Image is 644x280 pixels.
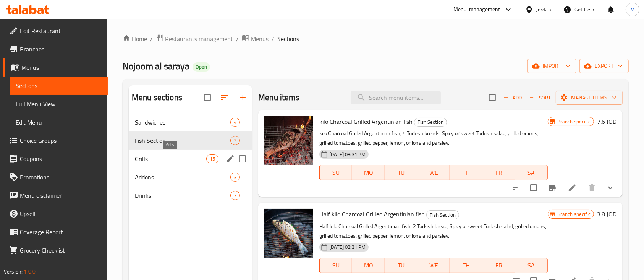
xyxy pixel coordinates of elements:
div: Open [193,62,210,72]
button: edit [225,153,236,165]
button: Add section [234,88,252,107]
button: export [579,59,629,73]
span: Version: [4,267,23,277]
span: Select section [484,90,500,106]
h2: Menu sections [132,92,182,103]
div: items [230,118,240,127]
button: Add [500,92,525,104]
a: Coupons [3,150,108,168]
span: Grocery Checklist [20,246,102,255]
button: show more [601,179,620,197]
span: Edit Menu [16,118,102,127]
button: Manage items [556,91,623,105]
span: Coupons [20,154,102,163]
span: Select to update [526,180,542,196]
span: MO [355,167,382,178]
div: Grills15edit [129,150,252,168]
span: SA [518,167,545,178]
span: WE [421,167,447,178]
span: Promotions [20,173,102,182]
div: Drinks7 [129,186,252,205]
span: Open [193,64,210,70]
li: / [236,34,239,43]
nav: Menu sections [129,110,252,208]
a: Full Menu View [10,95,108,113]
button: MO [352,258,385,273]
span: SU [323,167,349,178]
a: Grocery Checklist [3,241,108,259]
span: Sort [530,93,551,102]
p: kilo Charcoal Grilled Argentinian fish, 4 Turkish breads, Spicy or sweet Turkish salad, grilled o... [319,129,547,148]
span: SA [518,260,545,271]
button: sort-choices [507,179,526,197]
span: Branch specific [554,118,594,125]
a: Upsell [3,205,108,223]
div: Fish Section [426,210,459,219]
div: items [230,191,240,200]
p: Half kilo Charcoal Grilled Argentinian fish, 2 Turkish bread, Spicy or sweet Turkish salad, grill... [319,222,547,241]
button: Branch-specific-item [543,179,561,197]
span: Choice Groups [20,136,102,145]
div: Fish Section3 [129,131,252,150]
div: Fish Section [414,118,447,127]
button: SU [319,258,352,273]
span: TH [453,260,479,271]
button: delete [583,179,601,197]
span: WE [421,260,447,271]
span: Upsell [20,209,102,218]
span: Nojoom al saraya [123,58,189,75]
h2: Menu items [258,92,300,103]
span: Sections [277,34,299,43]
span: M [630,5,635,14]
span: Branch specific [554,211,594,218]
button: WE [417,165,450,180]
li: / [272,34,274,43]
span: Select all sections [199,90,215,106]
a: Menus [3,58,108,77]
span: TU [388,167,414,178]
span: FR [485,260,512,271]
input: search [351,91,441,104]
a: Edit Menu [10,113,108,131]
span: FR [485,167,512,178]
button: FR [482,165,515,180]
span: 3 [231,174,239,181]
span: TH [453,167,479,178]
span: 3 [231,137,239,144]
span: Fish Section [135,136,230,145]
h6: 7.6 JOD [597,116,616,127]
span: Sections [16,81,102,90]
button: SA [515,165,548,180]
span: Addons [135,173,230,182]
h6: 3.8 JOD [597,209,616,219]
span: 7 [231,192,239,199]
span: [DATE] 03:31 PM [326,243,369,251]
span: Add [502,93,523,102]
span: [DATE] 03:31 PM [326,151,369,158]
span: MO [355,260,382,271]
a: Restaurants management [156,34,233,44]
span: Restaurants management [165,34,233,43]
span: SU [323,260,349,271]
img: Half kilo Charcoal Grilled Argentinian fish [264,209,313,258]
span: Fish Section [427,211,459,219]
div: Drinks [135,191,230,200]
span: Full Menu View [16,99,102,109]
button: TU [385,258,417,273]
a: Edit Restaurant [3,22,108,40]
div: Sandwiches [135,118,230,127]
a: Home [123,34,147,43]
svg: Show Choices [606,183,615,192]
button: import [527,59,576,73]
nav: breadcrumb [123,34,629,44]
a: Coverage Report [3,223,108,241]
span: import [534,61,570,71]
span: Menus [251,34,269,43]
span: Sort items [525,92,556,104]
a: Promotions [3,168,108,186]
button: TH [450,258,482,273]
span: 4 [231,119,239,126]
button: SA [515,258,548,273]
